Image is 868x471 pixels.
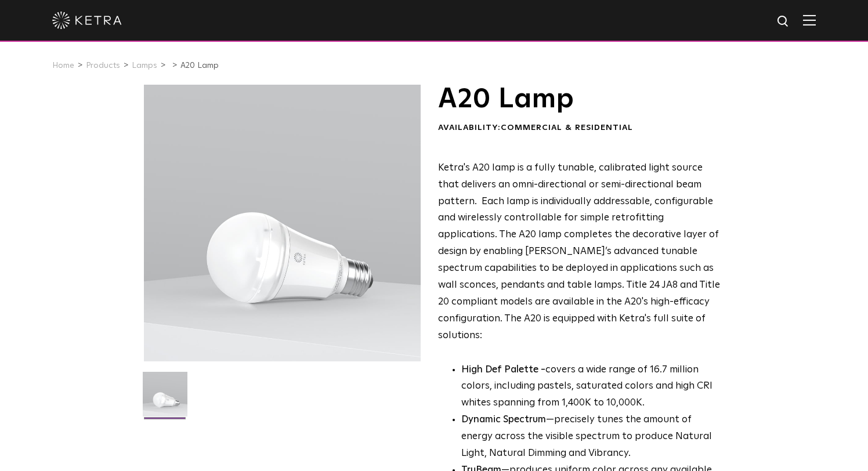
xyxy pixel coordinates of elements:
[132,61,157,70] a: Lamps
[52,61,74,70] a: Home
[438,163,720,340] span: Ketra's A20 lamp is a fully tunable, calibrated light source that delivers an omni-directional or...
[143,372,187,425] img: A20-Lamp-2021-Web-Square
[461,415,546,425] strong: Dynamic Spectrum
[803,15,816,26] img: Hamburger%20Nav.svg
[52,12,122,29] img: ketra-logo-2019-white
[461,412,721,462] li: —precisely tunes the amount of energy across the visible spectrum to produce Natural Light, Natur...
[86,61,120,70] a: Products
[438,122,721,134] div: Availability:
[461,362,721,412] p: covers a wide range of 16.7 million colors, including pastels, saturated colors and high CRI whit...
[438,85,721,114] h1: A20 Lamp
[776,15,791,29] img: search icon
[180,61,219,70] a: A20 Lamp
[501,124,633,132] span: Commercial & Residential
[461,365,545,375] strong: High Def Palette -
